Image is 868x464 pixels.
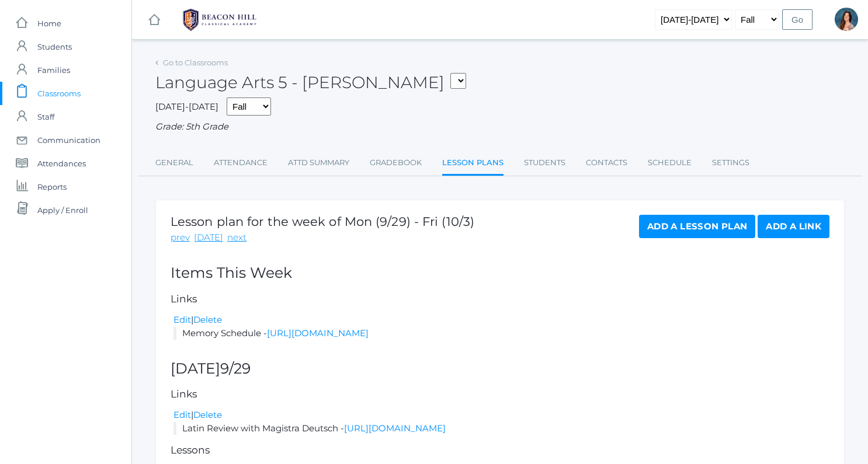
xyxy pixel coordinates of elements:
[155,120,845,134] div: Grade: 5th Grade
[220,360,251,377] span: 9/29
[171,361,829,377] h2: [DATE]
[442,151,504,176] a: Lesson Plans
[155,101,218,112] span: [DATE]-[DATE]
[267,327,369,339] a: [URL][DOMAIN_NAME]
[37,82,81,105] span: Classrooms
[639,215,755,238] a: Add a Lesson Plan
[37,175,67,198] span: Reports
[171,231,190,245] a: prev
[173,409,829,422] div: |
[176,5,263,34] img: 1_BHCALogos-05.png
[288,151,349,175] a: Attd Summary
[173,313,829,327] div: |
[171,389,829,400] h5: Links
[648,151,692,175] a: Schedule
[171,265,829,281] h2: Items This Week
[155,151,193,175] a: General
[171,215,474,228] h1: Lesson plan for the week of Mon (9/29) - Fri (10/3)
[194,231,223,245] a: [DATE]
[758,215,829,238] a: Add a Link
[171,445,829,456] h5: Lessons
[227,231,246,245] a: next
[835,8,858,31] div: Rebecca Salazar
[37,128,100,152] span: Communication
[155,74,466,92] h2: Language Arts 5 - [PERSON_NAME]
[163,58,228,67] a: Go to Classrooms
[524,151,565,175] a: Students
[173,314,191,325] a: Edit
[193,314,222,325] a: Delete
[37,12,61,35] span: Home
[173,327,829,340] li: Memory Schedule -
[37,152,86,175] span: Attendances
[586,151,627,175] a: Contacts
[344,423,446,434] a: [URL][DOMAIN_NAME]
[37,198,88,222] span: Apply / Enroll
[214,151,268,175] a: Attendance
[782,9,813,30] input: Go
[173,409,191,420] a: Edit
[173,422,829,435] li: Latin Review with Magistra Deutsch -
[712,151,749,175] a: Settings
[37,105,54,128] span: Staff
[193,409,222,420] a: Delete
[37,35,72,58] span: Students
[370,151,422,175] a: Gradebook
[37,58,70,82] span: Families
[171,294,829,305] h5: Links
